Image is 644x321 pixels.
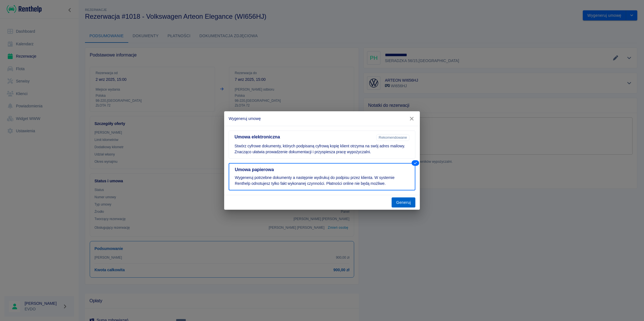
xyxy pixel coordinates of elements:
button: Generuj [392,197,415,208]
h2: Wygeneruj umowę [224,111,420,126]
p: Wygeneruj potrzebne dokumenty a następnie wydrukuj do podpisu przez klienta. W systemie Renthelp ... [235,175,409,187]
h5: Umowa elektroniczna [235,134,374,140]
span: Rekomendowane [377,135,409,140]
h5: Umowa papierowa [235,167,409,173]
button: Umowa elektronicznaRekomendowaneStwórz cyfrowe dokumenty, których podpisaną cyfrową kopię klient ... [229,131,415,159]
button: Umowa papierowaWygeneruj potrzebne dokumenty a następnie wydrukuj do podpisu przez klienta. W sys... [229,163,415,190]
p: Stwórz cyfrowe dokumenty, których podpisaną cyfrową kopię klient otrzyma na swój adres mailowy. Z... [235,143,409,155]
